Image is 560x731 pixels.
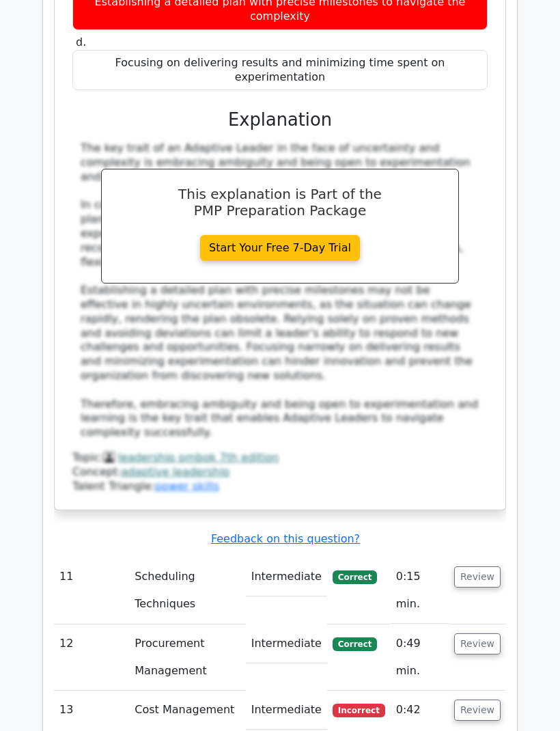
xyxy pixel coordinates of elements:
td: Intermediate [246,691,327,730]
a: Start Your Free 7-Day Trial [200,235,360,261]
td: Scheduling Techniques [129,557,245,624]
td: Intermediate [246,557,327,596]
a: leadership pmbok 7th edition [118,451,279,464]
td: 12 [54,624,129,691]
td: Intermediate [246,624,327,663]
div: Concept: [72,465,488,480]
span: d. [76,36,86,49]
td: Procurement Management [129,624,245,691]
td: 0:15 min. [391,557,449,624]
span: Correct [333,570,377,584]
button: Review [454,700,501,721]
td: 11 [54,557,129,624]
h3: Explanation [81,109,479,130]
button: Review [454,633,501,654]
div: Focusing on delivering results and minimizing time spent on experimentation [72,50,488,91]
a: adaptive leadership [122,465,230,478]
span: Incorrect [333,704,385,717]
div: The key trait of an Adaptive Leader in the face of uncertainty and complexity is embracing ambigu... [81,141,479,440]
div: Topic: [72,451,488,465]
button: Review [454,566,501,588]
td: 0:49 min. [391,624,449,691]
a: Feedback on this question? [211,532,360,545]
span: Correct [333,637,377,651]
a: power skills [155,480,219,493]
div: Talent Triangle: [72,451,488,493]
